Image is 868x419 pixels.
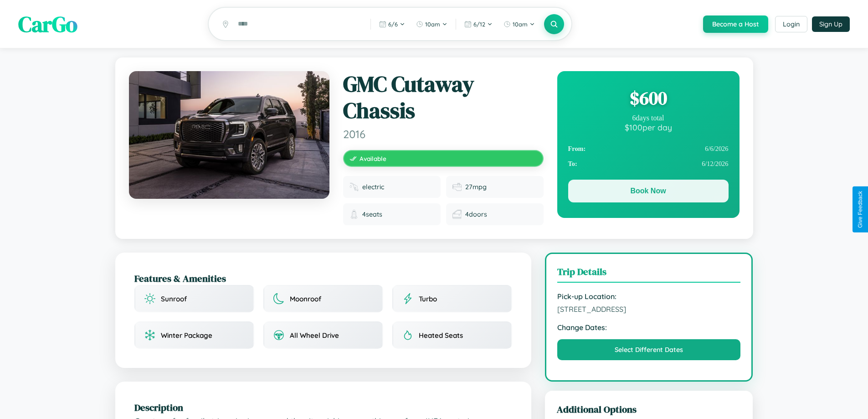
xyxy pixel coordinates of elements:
[465,183,487,191] span: 27 mpg
[388,21,398,28] span: 6 / 6
[499,17,539,31] button: 10am
[375,17,410,31] button: 6/6
[425,21,440,28] span: 10am
[452,182,462,191] img: Fuel efficiency
[557,305,741,314] span: [STREET_ADDRESS]
[473,21,485,28] span: 6 / 12
[568,156,729,171] div: 6 / 12 / 2026
[513,21,528,28] span: 10am
[134,401,512,414] h2: Description
[568,160,577,168] strong: To:
[557,403,741,416] h3: Additional Options
[703,16,768,33] button: Become a Host
[134,272,512,285] h2: Features & Amenities
[568,86,729,110] div: $ 600
[568,122,729,132] div: $ 100 per day
[349,210,359,219] img: Seats
[362,210,382,218] span: 4 seats
[857,191,863,228] div: Give Feedback
[557,265,741,283] h3: Trip Details
[161,295,187,303] span: Sunroof
[452,210,462,219] img: Doors
[362,183,384,191] span: electric
[775,16,807,32] button: Login
[419,295,437,303] span: Turbo
[568,180,729,202] button: Book Now
[349,182,359,191] img: Fuel type
[465,210,487,218] span: 4 doors
[161,331,212,340] span: Winter Package
[557,323,741,332] strong: Change Dates:
[419,331,463,340] span: Heated Seats
[557,292,741,301] strong: Pick-up Location:
[18,9,77,39] span: CarGo
[343,71,544,124] h1: GMC Cutaway Chassis
[812,16,850,32] button: Sign Up
[568,141,729,156] div: 6 / 6 / 2026
[568,114,729,122] div: 6 days total
[290,295,321,303] span: Moonroof
[557,339,741,360] button: Select Different Dates
[360,155,386,162] span: Available
[411,17,452,31] button: 10am
[129,71,329,199] img: GMC Cutaway Chassis 2016
[290,331,339,340] span: All Wheel Drive
[343,127,544,141] span: 2016
[460,17,497,31] button: 6/12
[568,145,586,153] strong: From:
